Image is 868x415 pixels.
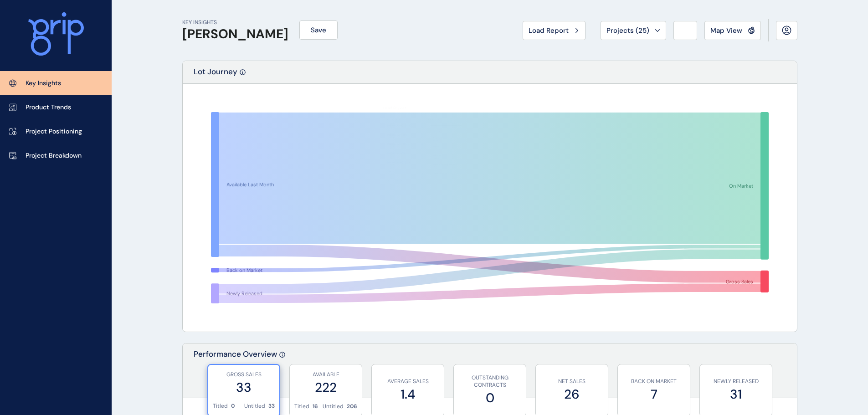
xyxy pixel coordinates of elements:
button: Save [299,20,338,40]
p: Titled [213,402,228,410]
label: 7 [622,385,685,403]
p: AVAILABLE [294,371,357,379]
p: Performance Overview [194,349,277,398]
p: Project Breakdown [26,151,82,160]
p: 33 [268,402,275,410]
p: Product Trends [26,103,71,112]
label: 222 [294,379,357,396]
p: Untitled [244,402,265,410]
p: 16 [313,403,318,410]
p: OUTSTANDING CONTRACTS [458,374,521,389]
p: Lot Journey [194,67,237,83]
p: Project Positioning [26,127,82,136]
p: KEY INSIGHTS [182,19,288,26]
span: Projects ( 25 ) [606,26,649,35]
p: GROSS SALES [213,371,275,379]
label: 31 [704,385,767,403]
p: 0 [231,402,235,410]
p: 206 [347,403,357,410]
button: Map View [704,21,761,40]
p: NEWLY RELEASED [704,378,767,385]
h1: [PERSON_NAME] [182,26,288,42]
p: AVERAGE SALES [376,378,439,385]
span: Save [311,26,326,35]
p: Untitled [323,403,344,410]
button: Load Report [523,21,586,40]
label: 1.4 [376,385,439,403]
p: Key Insights [26,79,61,88]
p: Titled [294,403,309,410]
button: Projects (25) [601,21,666,40]
label: 26 [540,385,603,403]
label: 0 [458,389,521,407]
label: 33 [213,379,275,396]
p: NET SALES [540,378,603,385]
span: Load Report [529,26,569,35]
span: Map View [710,26,742,35]
p: BACK ON MARKET [622,378,685,385]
